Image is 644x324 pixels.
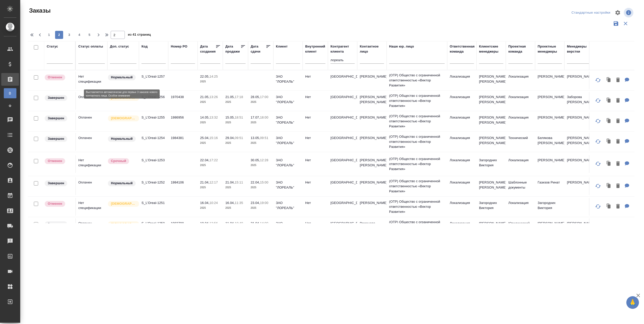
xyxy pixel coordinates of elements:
[76,72,107,89] td: Нет спецификации
[626,296,639,309] button: 🙏
[506,92,535,110] td: Локализация
[78,44,103,49] div: Статус оплаты
[387,70,447,90] td: (OTP) Общество с ограниченной ответственностью «Вектор Развития»
[535,155,564,173] td: [PERSON_NAME]
[107,115,136,122] div: Выставляется автоматически для первых 3 заказов нового контактного лица. Особое внимание
[209,221,218,225] p: 13:56
[506,112,535,130] td: Локализация
[305,74,325,79] p: Нет
[447,133,476,151] td: Локализация
[200,136,209,140] p: 25.04,
[107,135,136,142] div: Статус по умолчанию для стандартных заказов
[330,180,355,185] p: [GEOGRAPHIC_DATA]
[387,154,447,174] td: (OTP) Общество с ограниченной ответственностью «Вектор Развития»
[260,180,268,184] p: 15:00
[535,92,564,110] td: [PERSON_NAME]
[141,200,166,205] p: S_L’Oreal-1251
[209,158,218,162] p: 17:22
[44,180,73,187] div: Выставляет КМ при направлении счета или после выполнения всех работ/сдачи заказа клиенту. Окончат...
[276,200,300,211] p: ЗАО "ЛОРЕАЛЬ"
[251,201,260,205] p: 23.04,
[200,120,220,125] p: 2025
[141,95,166,100] p: S_L’Oreal-1256
[251,95,260,99] p: 28.05,
[535,177,564,195] td: Газизов Ринат
[450,44,475,54] div: Ответственная команда
[628,297,637,308] span: 🙏
[604,116,614,126] button: Клонировать
[387,217,447,237] td: (OTP) Общество с ограниченной ответственностью «Вектор Развития»
[251,115,260,119] p: 17.07,
[305,95,325,100] p: Нет
[535,198,564,216] td: Загородних Виктория
[567,44,591,54] div: Менеджеры верстки
[200,100,220,105] p: 2025
[251,163,271,168] p: 2025
[200,141,220,146] p: 2025
[567,115,591,120] p: [PERSON_NAME]
[276,44,288,49] div: Клиент
[225,44,241,54] div: Дата продажи
[567,158,591,163] p: [PERSON_NAME]
[567,95,591,105] p: Заборова [PERSON_NAME]
[330,95,355,100] p: [GEOGRAPHIC_DATA]
[276,180,300,190] p: ЗАО "ЛОРЕАЛЬ"
[447,177,476,195] td: Локализация
[141,115,166,120] p: S_L’Oreal-1255
[357,218,387,236] td: Романова [PERSON_NAME]
[447,92,476,110] td: Локализация
[141,135,166,141] p: S_L’Oreal-1254
[235,180,243,184] p: 15:11
[447,218,476,236] td: Локализация
[141,44,148,49] div: Код
[44,74,73,81] div: Выставляет КМ после отмены со стороны клиента. Если уже после запуска – КМ пишет ПМу про отмену, ...
[592,135,604,148] button: Обновить
[447,155,476,173] td: Локализация
[387,132,447,152] td: (OTP) Общество с ограниченной ответственностью «Вектор Развития»
[107,158,136,165] div: Выставляется автоматически, если на указанный объем услуг необходимо больше времени в стандартном...
[76,155,107,173] td: Нет спецификации
[330,44,355,54] div: Контрагент клиента
[538,44,562,54] div: Проектные менеджеры
[200,221,209,225] p: 10.04,
[235,115,243,119] p: 18:51
[85,31,93,39] button: 5
[225,201,235,205] p: 16.04,
[209,201,218,205] p: 10:24
[65,32,73,37] span: 3
[235,136,243,140] p: 09:51
[506,133,535,151] td: Технический
[6,91,14,96] span: В
[141,74,166,79] p: S_L’Oreal-1257
[48,158,62,164] p: Отменен
[225,205,246,211] p: 2025
[614,75,622,85] button: Удалить
[251,44,266,54] div: Дата сдачи
[111,181,133,186] p: Нормальный
[45,32,53,37] span: 1
[225,95,235,99] p: 21.05,
[535,72,564,89] td: [PERSON_NAME]
[476,92,506,110] td: [PERSON_NAME] [PERSON_NAME]
[592,95,604,107] button: Обновить
[592,158,604,170] button: Обновить
[357,177,387,195] td: [PERSON_NAME]
[260,158,268,162] p: 12:28
[251,221,260,225] p: 21.04,
[235,221,243,225] p: 10:49
[85,32,93,37] span: 5
[614,159,622,169] button: Удалить
[47,44,58,49] div: Статус
[200,115,209,119] p: 14.05,
[447,198,476,216] td: Локализация
[614,116,622,126] button: Удалить
[276,135,300,146] p: ЗАО "ЛОРЕАЛЬ"
[168,133,198,151] td: 1984381
[111,116,136,121] p: [DEMOGRAPHIC_DATA]
[592,221,604,233] button: Обновить
[305,135,325,141] p: Нет
[330,115,355,120] p: [GEOGRAPHIC_DATA]
[225,141,246,146] p: 2025
[476,72,506,89] td: [PERSON_NAME] [PERSON_NAME]
[276,221,300,231] p: ЗАО "ЛОРЕАЛЬ"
